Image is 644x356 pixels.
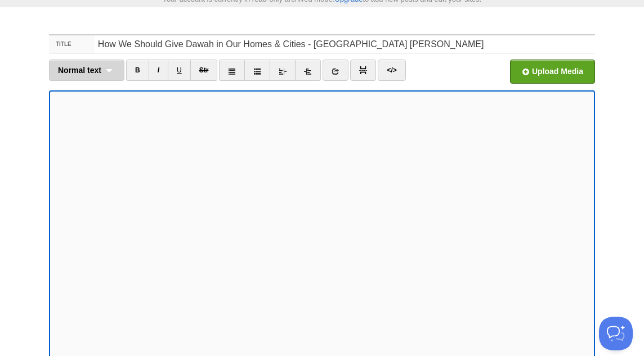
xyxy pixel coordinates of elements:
[359,66,367,74] img: pagebreak-icon.png
[149,60,168,81] a: I
[599,317,633,350] iframe: Help Scout Beacon - Open
[378,60,405,81] a: </>
[49,35,95,53] label: Title
[168,60,191,81] a: U
[58,66,101,75] span: Normal text
[190,60,218,81] a: Str
[199,66,209,74] del: Str
[126,60,149,81] a: B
